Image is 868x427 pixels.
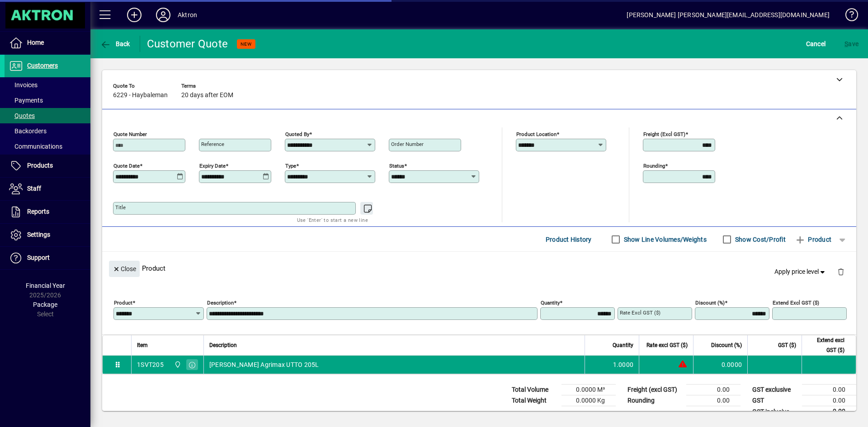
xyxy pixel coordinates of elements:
[795,232,831,247] span: Product
[507,395,561,406] td: Total Weight
[90,36,140,52] app-page-header-button: Back
[546,232,592,247] span: Product History
[643,131,685,137] mat-label: Freight (excl GST)
[711,340,742,350] span: Discount (%)
[5,123,90,139] a: Backorders
[391,141,424,147] mat-label: Order number
[27,185,41,192] span: Staff
[802,406,856,418] td: 0.00
[5,93,90,108] a: Payments
[842,36,861,52] button: Save
[241,41,252,47] span: NEW
[102,252,856,285] div: Product
[778,340,796,350] span: GST ($)
[643,163,665,169] mat-label: Rounding
[285,163,296,169] mat-label: Type
[620,310,660,316] mat-label: Rate excl GST ($)
[113,131,147,137] mat-label: Quote number
[147,37,228,51] div: Customer Quote
[748,385,802,395] td: GST exclusive
[172,360,182,370] span: Central
[120,7,149,23] button: Add
[5,224,90,246] a: Settings
[209,360,319,369] span: [PERSON_NAME] Agrimax UTTO 205L
[9,143,62,150] span: Communications
[27,39,44,46] span: Home
[137,340,148,350] span: Item
[26,282,65,289] span: Financial Year
[115,204,126,211] mat-label: Title
[844,40,848,47] span: S
[27,254,50,261] span: Support
[771,264,830,280] button: Apply price level
[181,92,233,99] span: 20 days after EOM
[149,7,178,23] button: Profile
[207,300,234,306] mat-label: Description
[5,32,90,54] a: Home
[5,155,90,177] a: Products
[9,112,35,119] span: Quotes
[623,395,686,406] td: Rounding
[209,340,237,350] span: Description
[748,406,802,418] td: GST inclusive
[285,131,309,137] mat-label: Quoted by
[686,385,741,395] td: 0.00
[100,40,130,47] span: Back
[199,163,226,169] mat-label: Expiry date
[627,8,830,22] div: [PERSON_NAME] [PERSON_NAME][EMAIL_ADDRESS][DOMAIN_NAME]
[107,264,142,272] app-page-header-button: Close
[9,81,38,89] span: Invoices
[297,215,368,225] mat-hint: Use 'Enter' to start a new line
[27,208,49,215] span: Reports
[830,267,852,276] app-page-header-button: Delete
[27,62,58,69] span: Customers
[790,231,836,248] button: Product
[806,37,826,51] span: Cancel
[773,300,819,306] mat-label: Extend excl GST ($)
[807,335,844,355] span: Extend excl GST ($)
[178,8,197,22] div: Aktron
[27,162,53,169] span: Products
[561,395,616,406] td: 0.0000 Kg
[693,356,747,374] td: 0.0000
[623,385,686,395] td: Freight (excl GST)
[541,300,560,306] mat-label: Quantity
[516,131,557,137] mat-label: Product location
[646,340,688,350] span: Rate excl GST ($)
[137,360,164,369] div: 1SVT205
[5,139,90,154] a: Communications
[5,77,90,93] a: Invoices
[844,37,859,51] span: ave
[774,267,827,277] span: Apply price level
[5,247,90,269] a: Support
[113,262,136,277] span: Close
[113,163,140,169] mat-label: Quote date
[804,36,828,52] button: Cancel
[613,360,634,369] span: 1.0000
[109,261,140,277] button: Close
[113,92,168,99] span: 6229 - Haybaleman
[748,395,802,406] td: GST
[98,36,132,52] button: Back
[9,127,47,135] span: Backorders
[802,385,856,395] td: 0.00
[622,235,707,244] label: Show Line Volumes/Weights
[389,163,404,169] mat-label: Status
[5,108,90,123] a: Quotes
[686,395,741,406] td: 0.00
[561,385,616,395] td: 0.0000 M³
[33,301,57,308] span: Package
[802,395,856,406] td: 0.00
[114,300,132,306] mat-label: Product
[733,235,786,244] label: Show Cost/Profit
[695,300,725,306] mat-label: Discount (%)
[613,340,633,350] span: Quantity
[542,231,595,248] button: Product History
[507,385,561,395] td: Total Volume
[9,97,43,104] span: Payments
[5,178,90,200] a: Staff
[839,2,857,31] a: Knowledge Base
[27,231,50,238] span: Settings
[830,261,852,282] button: Delete
[5,201,90,223] a: Reports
